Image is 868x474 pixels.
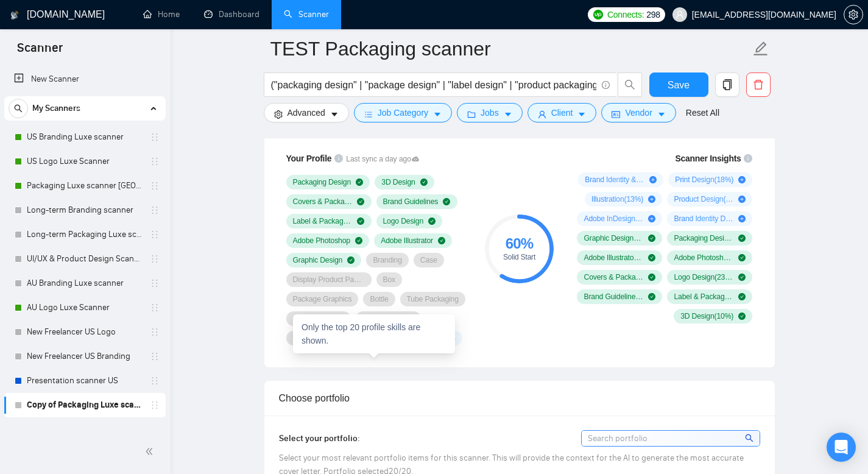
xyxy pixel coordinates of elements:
span: Scanner [7,39,72,65]
span: caret-down [577,110,586,119]
button: delete [746,73,771,97]
div: Open Intercom Messenger [827,433,856,462]
button: folderJobscaret-down [457,103,523,122]
span: edit [753,41,769,57]
span: Logo Design ( 23 %) [674,272,733,282]
span: bars [364,110,373,119]
span: caret-down [433,110,442,119]
div: 60 % [485,236,554,251]
span: search [9,104,27,113]
button: settingAdvancedcaret-down [264,103,349,122]
input: Search portfolio [582,431,760,446]
span: check-circle [428,218,436,225]
span: 3D Design [381,177,415,187]
span: Print Design ( 18 %) [675,175,733,185]
button: Save [649,73,708,97]
span: Adobe Illustrator [381,236,433,246]
span: plus-circle [648,196,655,203]
a: AU Branding Luxe scanner [27,271,143,295]
span: 3D Design ( 10 %) [680,311,733,321]
span: user [676,10,684,19]
span: 298 [646,8,660,21]
span: Packaging Design ( 79 %) [674,233,733,243]
span: caret-down [504,110,512,119]
button: setting [844,5,863,24]
li: My Scanners [4,96,166,417]
li: New Scanner [4,67,166,91]
span: folder [467,110,476,119]
span: holder [150,303,160,313]
span: Label & Packaging Design ( 11 %) [674,292,733,302]
input: Search Freelance Jobs... [271,77,596,93]
a: Copy of Packaging Luxe scanner [GEOGRAPHIC_DATA] [27,393,143,417]
span: Illustration ( 13 %) [591,194,643,204]
span: plus-circle [738,215,746,222]
span: setting [274,110,283,119]
span: check-circle [648,235,655,242]
span: check-circle [438,237,445,244]
span: check-circle [648,293,655,300]
a: UI/UX & Product Design Scanner [27,247,143,271]
span: setting [844,10,863,19]
span: check-circle [648,254,655,261]
span: check-circle [738,254,746,261]
span: holder [150,254,160,264]
span: search [618,79,641,90]
a: New Freelancer US Logo [27,320,143,344]
span: search [745,431,755,445]
img: logo [10,5,19,25]
div: Choose portfolio [279,381,760,416]
a: New Freelancer US Branding [27,344,143,369]
span: check-circle [347,256,355,264]
a: searchScanner [284,9,329,19]
img: upwork-logo.png [593,10,603,19]
span: Display Product Packaging [293,275,365,285]
a: New Scanner [14,67,156,91]
button: idcardVendorcaret-down [601,103,676,122]
div: Only the top 20 profile skills are shown. [293,314,455,353]
span: Jobs [481,106,499,119]
span: user [538,110,546,119]
span: holder [150,181,160,191]
a: US Logo Luxe Scanner [27,149,143,174]
button: copy [715,73,739,97]
span: Job Category [378,106,428,119]
span: plus-circle [649,176,657,183]
span: Logo Design [383,216,424,226]
span: Packaging Design [293,177,351,187]
span: Adobe Illustrator ( 71 %) [584,253,643,263]
span: caret-down [330,110,339,119]
a: US Branding Luxe scanner [27,125,143,149]
span: Advanced [288,106,325,119]
span: Brand Identity Design ( 8 %) [674,214,733,224]
a: Long-term Branding scanner [27,198,143,222]
span: holder [150,376,160,386]
span: Graphic Design ( 81 %) [584,233,643,243]
span: Adobe Photoshop ( 52 %) [674,253,733,263]
span: Branding [373,255,401,265]
span: Package Graphics [293,294,352,304]
div: Solid Start [485,253,554,261]
span: holder [150,230,160,239]
span: Graphic Design [293,255,343,265]
span: Scanner Insights [675,154,741,163]
span: plus-circle [738,176,746,183]
span: holder [150,400,160,410]
a: Reset All [686,106,719,119]
span: Brand Guidelines [383,197,439,207]
span: Concept Design [293,314,344,324]
span: Client [551,106,573,119]
a: dashboardDashboard [204,9,259,19]
span: copy [716,79,739,90]
span: info-circle [602,81,610,89]
span: check-circle [738,293,746,300]
span: Tube Packaging [407,294,459,304]
input: Scanner name... [270,34,750,64]
span: plus-circle [738,196,746,203]
span: Last sync a day ago [346,154,419,165]
span: check-circle [738,274,746,281]
span: check-circle [420,179,428,186]
span: Your Profile [286,154,332,163]
span: holder [150,132,160,142]
a: setting [844,10,863,19]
